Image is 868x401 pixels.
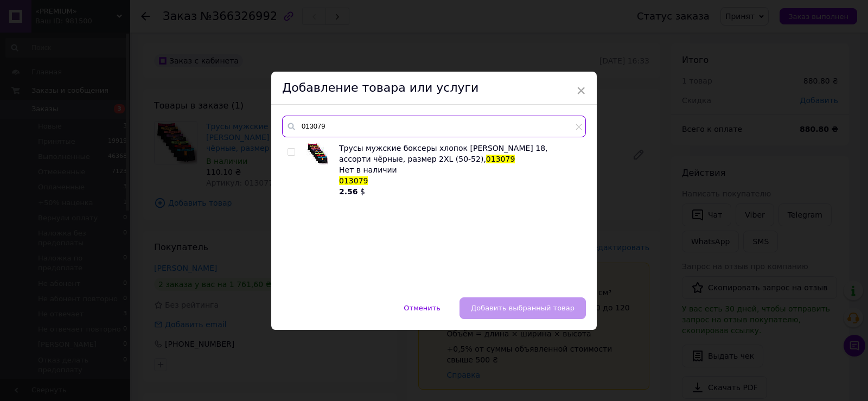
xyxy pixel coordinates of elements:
div: Добавление товара или услуги [271,72,597,105]
div: $ [339,186,580,197]
b: 2.56 [339,187,358,196]
span: Трусы мужские боксеры хлопок [PERSON_NAME] 18, ассорти чёрные, размер 2XL (50-52), [339,144,548,163]
div: Нет в наличии [339,164,580,175]
span: 013079 [339,176,368,185]
button: Отменить [392,297,452,319]
img: Трусы мужские боксеры хлопок Calvin Klein 18, ассорти чёрные, размер 2XL (50-52), 013079 [307,143,328,164]
input: Поиск по товарам и услугам [282,116,586,137]
span: × [576,81,586,100]
span: 013079 [486,155,515,163]
span: Отменить [404,304,441,312]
